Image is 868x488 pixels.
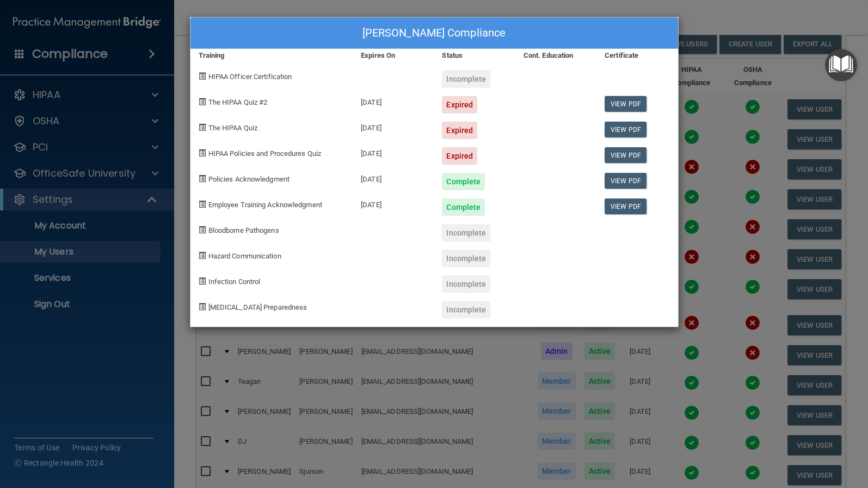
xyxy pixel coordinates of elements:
[353,139,434,165] div: [DATE]
[434,49,515,62] div: Status
[442,250,490,267] div: Incomplete
[353,113,434,139] div: [DATE]
[442,301,490,318] div: Incomplete
[442,70,490,88] div: Incomplete
[442,173,485,190] div: Complete
[208,226,279,234] span: Bloodborne Pathogens
[442,224,490,242] div: Incomplete
[190,17,678,49] div: [PERSON_NAME] Compliance
[605,198,647,214] a: View PDF
[208,98,268,106] span: The HIPAA Quiz #2
[442,147,477,165] div: Expired
[353,88,434,113] div: [DATE]
[605,147,647,163] a: View PDF
[442,96,477,113] div: Expired
[442,198,485,216] div: Complete
[353,190,434,216] div: [DATE]
[515,49,596,62] div: Cont. Education
[190,49,353,62] div: Training
[208,252,281,260] span: Hazard Communication
[442,122,477,139] div: Expired
[353,49,434,62] div: Expires On
[208,303,307,311] span: [MEDICAL_DATA] Preparedness
[605,96,647,112] a: View PDF
[208,124,257,132] span: The HIPAA Quiz
[208,73,292,81] span: HIPAA Officer Certification
[208,149,321,158] span: HIPAA Policies and Procedures Quiz
[605,122,647,137] a: View PDF
[208,278,261,286] span: Infection Control
[442,275,490,293] div: Incomplete
[825,49,857,81] button: Open Resource Center
[605,173,647,189] a: View PDF
[208,175,290,183] span: Policies Acknowledgment
[353,165,434,190] div: [DATE]
[596,49,678,62] div: Certificate
[208,201,322,209] span: Employee Training Acknowledgment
